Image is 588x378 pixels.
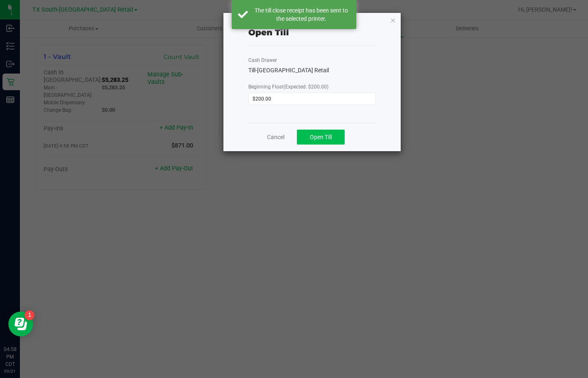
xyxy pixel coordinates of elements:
span: Open Till [310,134,332,140]
iframe: Resource center [8,312,33,336]
div: Open Till [248,26,289,39]
iframe: Resource center unread badge [24,310,34,320]
span: Beginning Float [248,84,328,90]
label: Cash Drawer [248,56,277,64]
span: (Expected: $200.00) [284,84,328,90]
div: Till-[GEOGRAPHIC_DATA] Retail [248,66,376,75]
div: The till close receipt has been sent to the selected printer. [252,6,350,23]
a: Cancel [267,133,284,142]
button: Open Till [297,130,345,145]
